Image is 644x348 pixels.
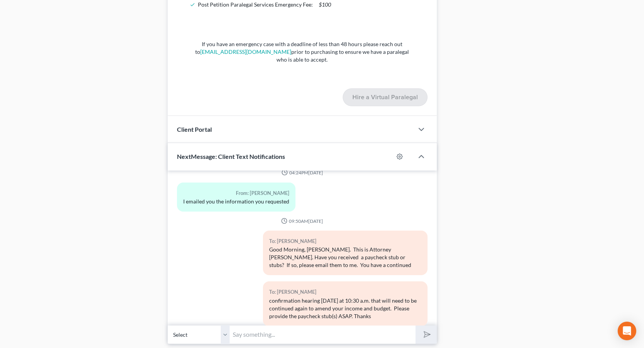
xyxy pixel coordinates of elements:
div: 04:24PM[DATE] [177,169,428,176]
p: If you have an emergency case with a deadline of less than 48 hours please reach out to prior to ... [192,40,413,64]
button: Hire a Virtual Paralegal [343,88,428,106]
div: confirmation hearing [DATE] at 10:30 a.m. that will need to be continued again to amend your inco... [269,297,421,320]
div: I emailed you the information you requested [183,198,289,205]
a: [EMAIL_ADDRESS][DOMAIN_NAME] [200,48,291,55]
div: Open Intercom Messenger [618,322,636,340]
input: Say something... [230,325,416,344]
span: Post Petition Paralegal Services Emergency Fee: [198,1,313,8]
div: From: [PERSON_NAME] [183,189,289,198]
div: To: [PERSON_NAME] [269,288,421,296]
div: Good Morning, [PERSON_NAME]. This is Attorney [PERSON_NAME]. Have you received a paycheck stub or... [269,246,421,269]
span: Client Portal [177,126,212,133]
div: To: [PERSON_NAME] [269,237,421,246]
span: NextMessage: Client Text Notifications [177,153,285,160]
div: 09:50AM[DATE] [177,218,428,224]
